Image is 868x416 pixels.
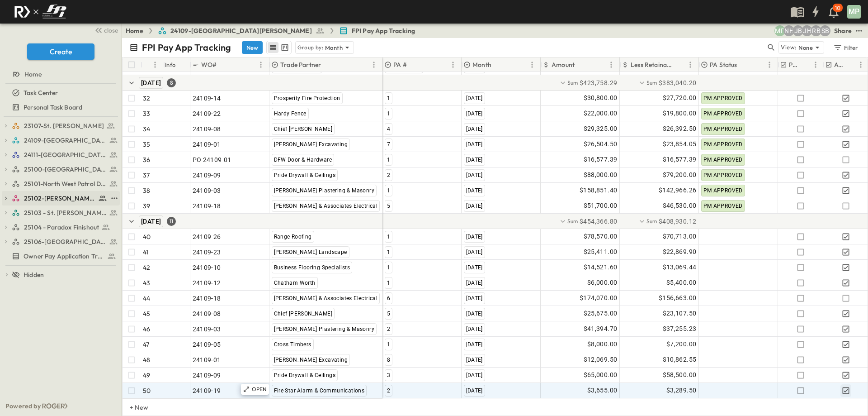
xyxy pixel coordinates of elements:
[141,79,161,86] span: [DATE]
[663,324,697,334] span: $37,255.23
[141,57,163,72] div: #
[567,79,578,86] p: Sum
[143,155,150,164] p: 36
[675,60,685,70] button: Sort
[466,357,483,363] span: [DATE]
[143,371,150,380] p: 49
[104,26,118,35] span: close
[142,41,231,54] p: FPI Pay App Tracking
[466,249,483,255] span: [DATE]
[663,231,697,242] span: $70,713.00
[703,110,743,117] span: PM APPROVED
[143,386,151,395] p: 50
[584,308,618,319] span: $25,675.00
[297,43,323,52] p: Group by:
[703,203,743,209] span: PM APPROVED
[576,60,586,70] button: Sort
[834,26,852,35] div: Share
[2,191,120,206] div: 25102-Christ The Redeemer Anglican Churchtest
[274,264,350,271] span: Business Flooring Specialists
[466,387,483,394] span: [DATE]
[24,194,96,203] span: 25102-Christ The Redeemer Anglican Church
[252,386,267,393] p: OPEN
[368,59,379,70] button: Menu
[143,94,150,103] p: 32
[193,201,221,210] span: 24109-18
[584,231,618,242] span: $78,570.00
[663,170,697,180] span: $79,200.00
[663,308,697,319] span: $23,107.50
[387,126,390,132] span: 4
[466,311,483,317] span: [DATE]
[193,309,221,318] span: 24109-08
[584,139,618,149] span: $26,504.50
[659,78,696,87] span: $383,040.20
[143,186,150,195] p: 38
[854,25,864,36] button: test
[130,403,135,412] p: + New
[663,354,697,365] span: $10,862.55
[242,41,263,54] button: New
[274,387,365,394] span: Fire Star Alarm & Communications
[193,232,221,241] span: 24109-26
[274,157,332,163] span: DFW Door & Hardware
[143,109,150,118] p: 33
[2,177,120,191] div: 25101-North West Patrol Divisiontest
[12,221,118,234] a: 25104 - Paradox Finishout
[280,60,321,69] p: Trade Partner
[659,293,696,303] span: $156,663.00
[387,157,390,163] span: 1
[466,295,483,301] span: [DATE]
[580,78,617,87] span: $423,758.29
[466,341,483,348] span: [DATE]
[193,109,221,118] span: 24109-22
[855,59,866,70] button: Menu
[584,124,618,134] span: $29,325.00
[24,70,42,79] span: Home
[820,25,830,36] div: Sterling Barnett (sterling@fpibuilders.com)
[274,326,375,332] span: [PERSON_NAME] Plastering & Masonry
[193,263,221,272] span: 24109-10
[219,60,229,70] button: Sort
[24,150,107,159] span: 24111-[GEOGRAPHIC_DATA]
[580,293,617,303] span: $174,070.00
[274,311,333,317] span: Chief [PERSON_NAME]
[24,103,82,112] span: Personal Task Board
[830,41,861,54] button: Filter
[27,43,94,60] button: Create
[2,249,120,263] div: Owner Pay Application Trackingtest
[811,25,821,36] div: Regina Barnett (rbarnett@fpibuilders.com)
[663,139,697,149] span: $23,854.05
[466,264,483,271] span: [DATE]
[193,386,221,395] span: 24109-19
[387,372,390,378] span: 3
[703,157,743,163] span: PM APPROVED
[143,171,150,180] p: 37
[143,140,150,149] p: 35
[387,95,390,101] span: 1
[143,124,150,134] p: 34
[274,203,378,209] span: [PERSON_NAME] & Associates Electrical
[12,134,118,147] a: 24109-St. Teresa of Calcutta Parish Hall
[387,280,390,286] span: 1
[527,59,538,70] button: Menu
[24,208,107,217] span: 25103 - St. [PERSON_NAME] Phase 2
[24,223,99,232] span: 25104 - Paradox Finishout
[387,264,390,271] span: 1
[387,357,390,363] span: 8
[141,218,161,225] span: [DATE]
[143,340,149,349] p: 47
[24,165,107,174] span: 25100-Vanguard Prep School
[685,59,696,70] button: Menu
[466,372,483,378] span: [DATE]
[584,201,618,211] span: $51,700.00
[143,355,150,364] p: 48
[193,140,221,149] span: 24109-01
[466,203,483,209] span: [DATE]
[387,295,390,301] span: 6
[323,60,333,70] button: Sort
[274,234,312,240] span: Range Roofing
[143,232,151,241] p: 40
[659,185,696,196] span: $142,966.26
[193,325,221,334] span: 24109-03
